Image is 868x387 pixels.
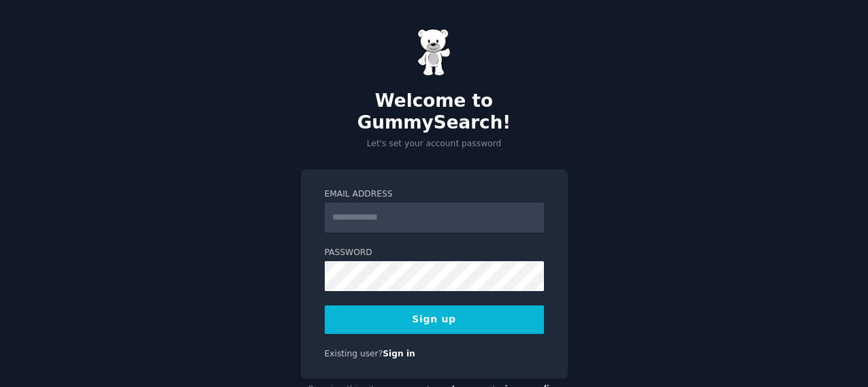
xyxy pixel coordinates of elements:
label: Email Address [325,188,544,201]
img: Gummy Bear [417,29,451,76]
h2: Welcome to GummySearch! [301,90,568,133]
label: Password [325,247,544,259]
p: Let's set your account password [301,138,568,150]
button: Sign up [325,305,544,334]
span: Existing user? [325,349,383,358]
a: Sign in [383,349,415,358]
